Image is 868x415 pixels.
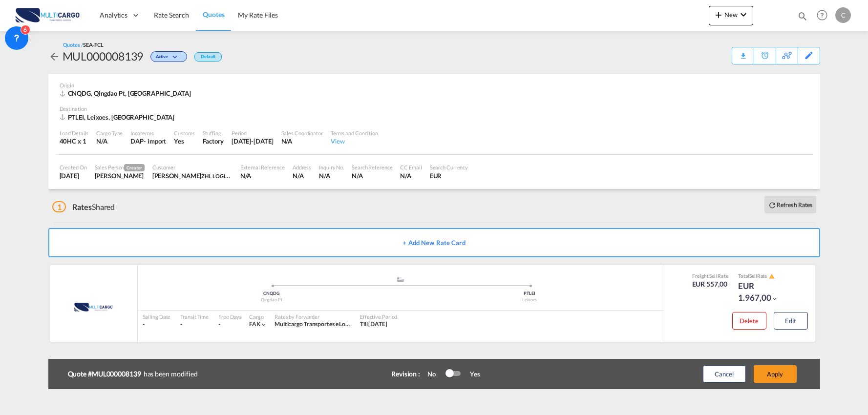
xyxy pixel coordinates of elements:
[814,7,835,24] div: Help
[130,129,166,137] div: Incoterms
[152,164,233,171] div: Customer
[249,320,260,328] span: FAK
[319,171,344,180] div: N/A
[430,164,468,171] div: Search Currency
[771,295,778,302] md-icon: icon-chevron-down
[154,11,189,19] span: Rate Search
[60,113,177,122] div: PTLEI, Leixoes, Europe
[768,273,775,280] button: icon-alert
[150,51,187,62] div: Change Status Here
[203,129,224,137] div: Stuffing
[749,273,757,279] span: Sell
[238,11,278,19] span: My Rate Files
[395,277,406,282] md-icon: assets/icons/custom/ship-fill.svg
[400,171,422,180] div: N/A
[96,129,123,137] div: Cargo Type
[174,137,194,145] div: Yes
[52,202,115,212] div: Shared
[203,137,224,145] div: Factory Stuffing
[240,164,285,171] div: External Reference
[774,312,808,330] button: Edit
[232,129,274,137] div: Period
[95,164,145,171] div: Sales Person
[60,89,193,98] div: CNQDG, Qingdao Pt, Middle East
[180,320,209,329] div: -
[460,370,480,378] div: Yes
[360,320,387,329] div: Till 17 Sep 2025
[48,228,820,257] button: + Add New Rate Card
[260,321,267,328] md-icon: icon-chevron-down
[48,51,60,62] md-icon: icon-arrow-left
[60,137,89,145] div: 40HC x 1
[232,137,274,145] div: 17 Sep 2025
[83,41,104,48] span: SEA-FCL
[60,164,87,171] div: Created On
[156,54,170,63] span: Active
[713,9,724,21] md-icon: icon-plus 400-fg
[423,370,445,378] div: No
[15,4,81,26] img: 82db67801a5411eeacfdbd8acfa81e61.png
[143,320,171,329] div: -
[174,129,194,137] div: Customs
[777,201,813,208] b: Refresh Rates
[692,279,729,289] div: EUR 557,00
[692,272,729,279] div: Freight Rate
[319,164,344,171] div: Inquiry No.
[293,164,311,171] div: Address
[52,201,66,212] span: 1
[281,129,323,137] div: Sales Coordinator
[738,280,787,304] div: EUR 1.967,00
[352,164,392,171] div: Search Reference
[814,7,830,23] span: Help
[218,320,220,329] div: -
[60,171,87,180] div: 18 Aug 2025
[143,297,401,303] div: Qingdao Pt
[430,171,468,180] div: EUR
[275,320,350,329] div: Multicargo Transportes e Logistica
[391,369,420,379] div: Revision :
[60,82,809,89] div: Origin
[797,11,808,21] md-icon: icon-magnify
[769,273,775,279] md-icon: icon-alert
[60,129,89,137] div: Load Details
[754,365,797,383] button: Apply
[709,273,718,279] span: Sell
[68,369,144,379] b: Quote #MUL000008139
[124,164,144,171] span: Creator
[331,129,378,137] div: Terms and Condition
[703,365,746,383] button: Cancel
[360,320,387,328] span: Till [DATE]
[194,52,221,62] div: Default
[738,9,749,21] md-icon: icon-chevron-down
[218,313,242,320] div: Free Days
[249,313,267,320] div: Cargo
[130,137,144,145] div: DAP
[732,312,766,330] button: Delete
[100,10,127,20] span: Analytics
[737,47,749,56] div: Quote PDF is not available at this time
[143,290,401,297] div: CNQDG
[152,171,233,180] div: CARRIE LI
[203,10,224,19] span: Quotes
[768,201,777,209] md-icon: icon-refresh
[72,202,92,211] span: Rates
[835,7,851,23] div: C
[275,313,350,320] div: Rates by Forwarder
[170,55,182,60] md-icon: icon-chevron-down
[713,11,749,19] span: New
[281,137,323,145] div: N/A
[68,367,361,381] div: has been modified
[293,171,311,180] div: N/A
[400,164,422,171] div: CC Email
[143,48,190,64] div: Change Status Here
[331,137,378,145] div: View
[68,89,191,97] span: CNQDG, Qingdao Pt, [GEOGRAPHIC_DATA]
[95,171,145,180] div: Cesar Teixeira
[352,171,392,180] div: N/A
[60,105,809,112] div: Destination
[797,11,808,25] div: icon-magnify
[63,48,144,64] div: MUL000008139
[401,297,659,303] div: Leixoes
[201,172,259,180] span: ZHL LOGISTICS CO.,LTD
[738,272,787,280] div: Total Rate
